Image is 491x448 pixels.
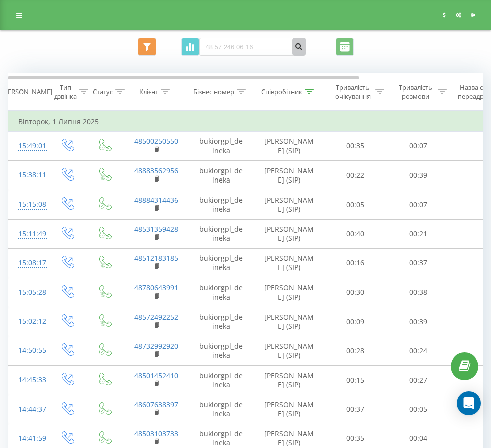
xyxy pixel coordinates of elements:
[324,395,387,424] td: 00:37
[18,312,38,331] div: 15:02:12
[18,224,38,244] div: 15:11:49
[254,278,324,307] td: [PERSON_NAME] (SIP)
[18,253,38,273] div: 15:08:17
[387,190,450,219] td: 00:07
[189,248,254,278] td: bukiorgpl_deineka
[254,248,324,278] td: [PERSON_NAME] (SIP)
[134,312,178,322] a: 48572492252
[324,190,387,219] td: 00:05
[18,370,38,390] div: 14:45:33
[189,190,254,219] td: bukiorgpl_deineka
[134,195,178,205] a: 48884314436
[193,87,234,96] div: Бізнес номер
[254,307,324,336] td: [PERSON_NAME] (SIP)
[254,219,324,248] td: [PERSON_NAME] (SIP)
[396,83,435,101] div: Тривалість розмови
[387,307,450,336] td: 00:39
[134,253,178,263] a: 48512183185
[189,161,254,190] td: bukiorgpl_deineka
[54,83,77,101] div: Тип дзвінка
[457,391,481,415] div: Open Intercom Messenger
[254,395,324,424] td: [PERSON_NAME] (SIP)
[189,336,254,366] td: bukiorgpl_deineka
[387,248,450,278] td: 00:37
[18,165,38,185] div: 15:38:11
[189,307,254,336] td: bukiorgpl_deineka
[387,131,450,160] td: 00:07
[324,307,387,336] td: 00:09
[254,190,324,219] td: [PERSON_NAME] (SIP)
[134,371,178,380] a: 48501452410
[139,87,158,96] div: Клієнт
[134,283,178,292] a: 48780643991
[134,224,178,234] a: 48531359428
[324,366,387,395] td: 00:15
[134,166,178,175] a: 48883562956
[254,336,324,366] td: [PERSON_NAME] (SIP)
[254,366,324,395] td: [PERSON_NAME] (SIP)
[324,278,387,307] td: 00:30
[387,395,450,424] td: 00:05
[387,336,450,366] td: 00:24
[189,395,254,424] td: bukiorgpl_deineka
[189,131,254,160] td: bukiorgpl_deineka
[254,131,324,160] td: [PERSON_NAME] (SIP)
[254,161,324,190] td: [PERSON_NAME] (SIP)
[387,219,450,248] td: 00:21
[134,341,178,351] a: 48732992920
[387,366,450,395] td: 00:27
[324,131,387,160] td: 00:35
[134,136,178,146] a: 48500250550
[134,429,178,438] a: 48503103733
[134,400,178,409] a: 48607638397
[324,219,387,248] td: 00:40
[324,336,387,366] td: 00:28
[324,161,387,190] td: 00:22
[18,400,38,419] div: 14:44:37
[189,278,254,307] td: bukiorgpl_deineka
[324,248,387,278] td: 00:16
[2,87,52,96] div: [PERSON_NAME]
[18,195,38,214] div: 15:15:08
[333,83,373,101] div: Тривалість очікування
[18,341,38,361] div: 14:50:55
[18,136,38,156] div: 15:49:01
[18,283,38,302] div: 15:05:28
[261,87,302,96] div: Співробітник
[189,219,254,248] td: bukiorgpl_deineka
[189,366,254,395] td: bukiorgpl_deineka
[199,38,306,56] input: Пошук за номером
[387,161,450,190] td: 00:39
[387,278,450,307] td: 00:38
[93,87,113,96] div: Статус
